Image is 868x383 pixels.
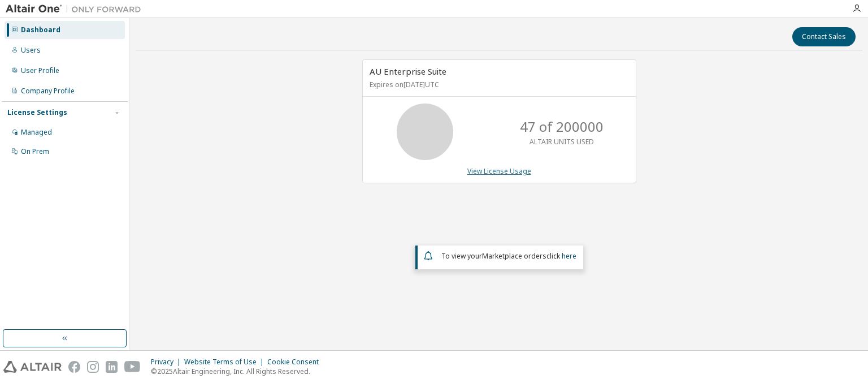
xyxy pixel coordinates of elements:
span: AU Enterprise Suite [370,66,446,77]
span: To view your click [441,251,576,261]
p: ALTAIR UNITS USED [530,137,594,147]
div: License Settings [7,108,67,117]
button: Contact Sales [792,27,856,46]
img: Altair One [6,3,147,15]
div: User Profile [21,66,59,75]
div: Company Profile [21,87,75,96]
div: Managed [21,128,52,137]
a: here [562,251,576,261]
p: Expires on [DATE] UTC [370,80,626,89]
p: © 2025 Altair Engineering, Inc. All Rights Reserved. [151,367,325,376]
div: Dashboard [21,25,60,35]
img: facebook.svg [68,361,80,373]
a: View License Usage [467,166,531,176]
img: instagram.svg [87,361,99,373]
div: Users [21,46,41,55]
div: Website Terms of Use [184,358,267,367]
div: Privacy [151,358,184,367]
img: linkedin.svg [106,361,118,373]
em: Marketplace orders [482,251,546,261]
img: altair_logo.svg [3,361,62,373]
div: Cookie Consent [267,358,325,367]
p: 47 of 200000 [520,117,604,136]
img: youtube.svg [124,361,141,373]
div: On Prem [21,147,49,156]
